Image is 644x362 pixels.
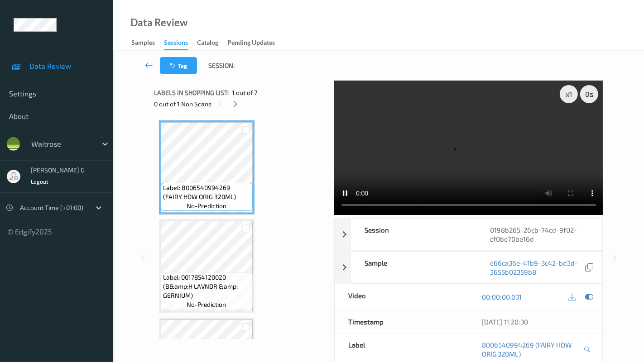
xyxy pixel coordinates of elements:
span: Label: 0017854120020 (B&amp;H LAVNDR &amp; GERNIUM) [163,273,250,300]
a: 8006540994269 (FAIRY HDW ORIG 320ML) [482,340,581,358]
a: Sessions [164,37,197,50]
button: Tag [160,57,197,74]
span: Label: 8006540994269 (FAIRY HDW ORIG 320ML) [163,183,250,201]
div: 0 s [580,85,598,103]
span: 1 out of 7 [232,88,258,97]
div: Catalog [197,38,218,49]
a: Pending Updates [227,37,284,49]
span: no-prediction [187,201,226,210]
div: Samples [131,38,155,49]
div: Video [335,284,469,310]
a: Samples [131,37,164,49]
div: Session0198b265-26cb-74cd-9f02-cf0be70be16d [335,218,603,251]
div: x 1 [560,85,578,103]
div: Timestamp [335,310,469,333]
a: 00:00:00.031 [482,292,522,301]
div: Session [351,219,476,250]
div: Sessions [164,38,188,50]
div: 0 out of 1 Non Scans [154,98,328,110]
div: Pending Updates [227,38,275,49]
span: Session: [208,61,235,70]
a: e66ca36e-41b9-3c42-bd3d-3655b02359b8 [490,258,583,276]
div: Data Review [130,18,187,27]
span: no-prediction [187,300,226,309]
div: 0198b265-26cb-74cd-9f02-cf0be70be16d [476,219,602,250]
a: Catalog [197,37,227,49]
div: Sample [351,252,476,283]
div: Samplee66ca36e-41b9-3c42-bd3d-3655b02359b8 [335,251,603,284]
span: Labels in shopping list: [154,88,229,97]
div: [DATE] 11:20:30 [482,317,588,326]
